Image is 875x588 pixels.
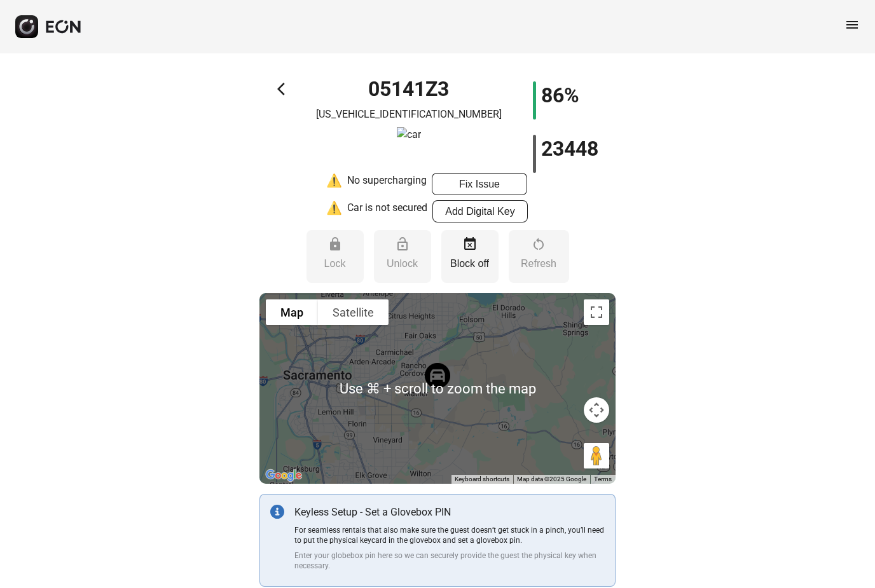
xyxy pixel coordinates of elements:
span: event_busy [462,236,478,252]
span: menu [844,17,860,32]
p: [US_VEHICLE_IDENTIFICATION_NUMBER] [316,107,502,122]
img: car [397,127,421,142]
button: Add Digital Key [432,200,528,222]
button: Show street map [266,299,318,325]
button: Fix Issue [432,173,527,195]
a: Open this area in Google Maps (opens a new window) [263,467,305,484]
p: Enter your globebox pin here so we can securely provide the guest the physical key when necessary. [294,550,605,571]
button: Map camera controls [584,397,609,423]
p: For seamless rentals that also make sure the guest doesn’t get stuck in a pinch, you’ll need to p... [294,525,605,545]
p: Block off [448,256,492,271]
div: No supercharging [347,173,427,195]
span: arrow_back_ios [277,81,293,97]
button: Block off [441,230,499,283]
h1: 05141Z3 [368,81,449,97]
h1: 23448 [541,141,598,156]
div: ⚠️ [326,173,342,195]
button: Drag Pegman onto the map to open Street View [584,443,609,468]
span: Map data ©2025 Google [517,475,586,482]
a: Terms [594,475,612,482]
img: Google [263,467,305,484]
h1: 86% [541,88,579,103]
button: Keyboard shortcuts [455,475,509,484]
p: Keyless Setup - Set a Glovebox PIN [294,505,605,520]
img: info [270,505,284,519]
button: Toggle fullscreen view [584,299,609,325]
div: ⚠️ [326,200,342,222]
button: Show satellite imagery [318,299,389,325]
div: Car is not secured [347,200,427,222]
